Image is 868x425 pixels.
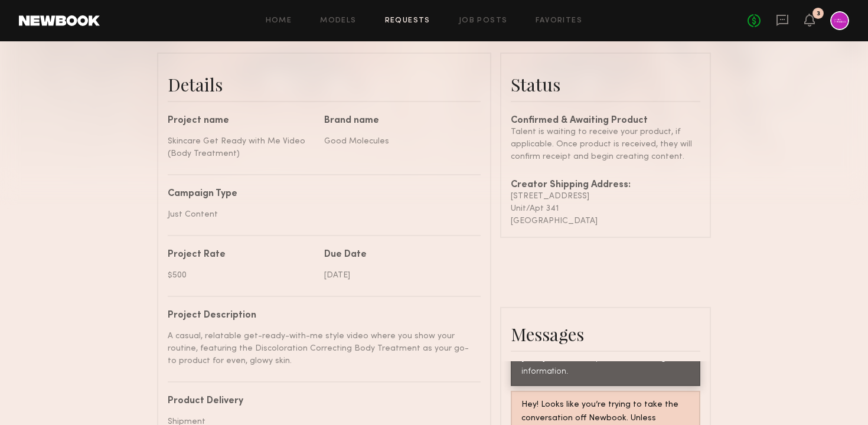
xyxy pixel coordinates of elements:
a: Models [320,17,356,25]
div: 3 [817,11,820,17]
a: Home [266,17,292,25]
div: Due Date [324,250,472,260]
div: Project Rate [168,250,315,260]
div: A casual, relatable get-ready-with-me style video where you show your routine, featuring the Disc... [168,330,472,367]
div: Brand name [324,116,472,126]
div: Messages [511,322,700,346]
div: $500 [168,269,315,282]
div: Product Delivery [168,397,472,406]
div: Confirmed & Awaiting Product [511,116,700,126]
div: Just Content [168,208,472,221]
div: Creator Shipping Address: [511,181,700,190]
div: Details [168,73,481,96]
div: Project name [168,116,315,126]
a: Job Posts [459,17,508,25]
div: Talent is waiting to receive your product, if applicable. Once product is received, they will con... [511,126,700,163]
div: Unit/Apt 341 [511,202,700,215]
div: [GEOGRAPHIC_DATA] [511,215,700,227]
div: [DATE] [324,269,472,282]
div: [STREET_ADDRESS] [511,190,700,202]
div: Campaign Type [168,189,472,199]
div: Project Description [168,311,472,321]
a: Favorites [536,17,582,25]
div: Skincare Get Ready with Me Video (Body Treatment) [168,135,315,160]
a: Requests [385,17,430,25]
div: Status [511,73,700,96]
div: Good Molecules [324,135,472,148]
